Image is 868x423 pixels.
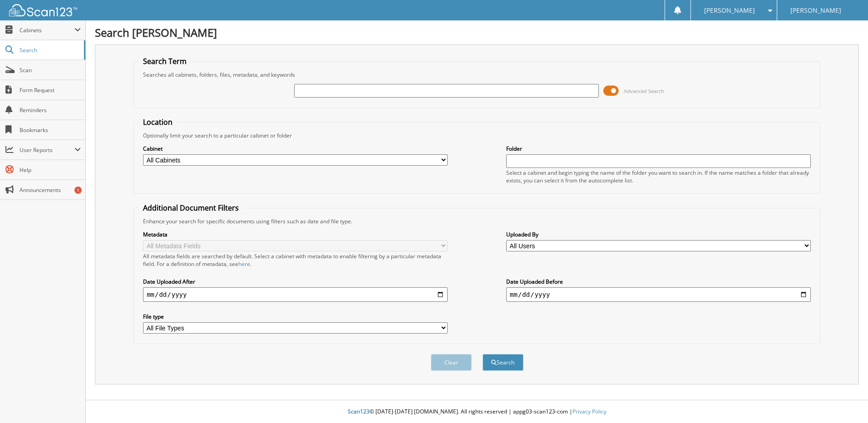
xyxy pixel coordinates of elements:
span: Scan123 [348,408,370,415]
span: Cabinets [20,26,74,34]
legend: Search Term [138,56,191,66]
span: Form Request [20,86,81,94]
div: Enhance your search for specific documents using filters such as date and file type. [138,217,815,225]
input: start [143,287,448,302]
span: [PERSON_NAME] [790,8,841,13]
label: Cabinet [143,145,448,152]
label: File type [143,313,448,320]
span: Advanced Search [624,88,664,94]
img: scan123-logo-white.svg [9,4,77,16]
button: Clear [431,354,472,371]
span: Bookmarks [20,126,81,134]
div: All metadata fields are searched by default. Select a cabinet with metadata to enable filtering b... [143,252,448,268]
div: Optionally limit your search to a particular cabinet or folder [138,132,815,139]
a: here [238,260,250,268]
div: Select a cabinet and begin typing the name of the folder you want to search in. If the name match... [506,169,811,184]
input: end [506,287,811,302]
legend: Location [138,117,177,127]
label: Uploaded By [506,231,811,238]
label: Folder [506,145,811,152]
span: User Reports [20,146,74,154]
label: Metadata [143,231,448,238]
label: Date Uploaded Before [506,278,811,285]
span: Announcements [20,186,81,194]
span: Scan [20,66,81,74]
span: [PERSON_NAME] [704,8,755,13]
div: Searches all cabinets, folders, files, metadata, and keywords [138,71,815,79]
h1: Search [PERSON_NAME] [95,25,859,40]
div: 1 [74,187,82,194]
iframe: Chat Widget [823,379,868,423]
div: © [DATE]-[DATE] [DOMAIN_NAME]. All rights reserved | appg03-scan123-com | [86,401,868,423]
button: Search [483,354,523,371]
span: Search [20,46,79,54]
a: Privacy Policy [572,408,607,415]
span: Reminders [20,106,81,114]
span: Help [20,166,81,174]
legend: Additional Document Filters [138,203,243,213]
label: Date Uploaded After [143,278,448,285]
